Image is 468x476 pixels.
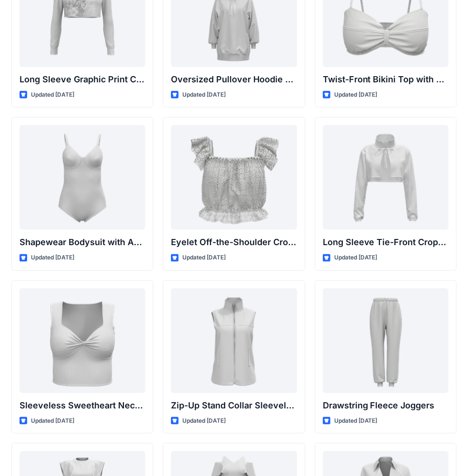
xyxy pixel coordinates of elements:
a: Eyelet Off-the-Shoulder Crop Top with Ruffle Straps [171,125,297,230]
p: Sleeveless Sweetheart Neck Twist-Front Crop Top [20,399,145,412]
p: Shapewear Bodysuit with Adjustable Straps [20,236,145,249]
a: Long Sleeve Tie-Front Cropped Shrug [323,125,448,230]
a: Sleeveless Sweetheart Neck Twist-Front Crop Top [20,288,145,393]
a: Zip-Up Stand Collar Sleeveless Vest [171,288,297,393]
a: Drawstring Fleece Joggers [323,288,448,393]
p: Updated [DATE] [182,416,226,426]
p: Updated [DATE] [31,253,74,263]
p: Updated [DATE] [182,90,226,100]
p: Updated [DATE] [334,416,378,426]
p: Zip-Up Stand Collar Sleeveless Vest [171,399,297,412]
p: Drawstring Fleece Joggers [323,399,448,412]
p: Long Sleeve Tie-Front Cropped Shrug [323,236,448,249]
p: Oversized Pullover Hoodie with Front Pocket [171,73,297,86]
p: Updated [DATE] [31,90,74,100]
p: Twist-Front Bikini Top with Thin Straps [323,73,448,86]
p: Updated [DATE] [31,416,74,426]
p: Updated [DATE] [334,90,378,100]
p: Long Sleeve Graphic Print Cropped Turtleneck [20,73,145,86]
p: Eyelet Off-the-Shoulder Crop Top with Ruffle Straps [171,236,297,249]
a: Shapewear Bodysuit with Adjustable Straps [20,125,145,230]
p: Updated [DATE] [334,253,378,263]
p: Updated [DATE] [182,253,226,263]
